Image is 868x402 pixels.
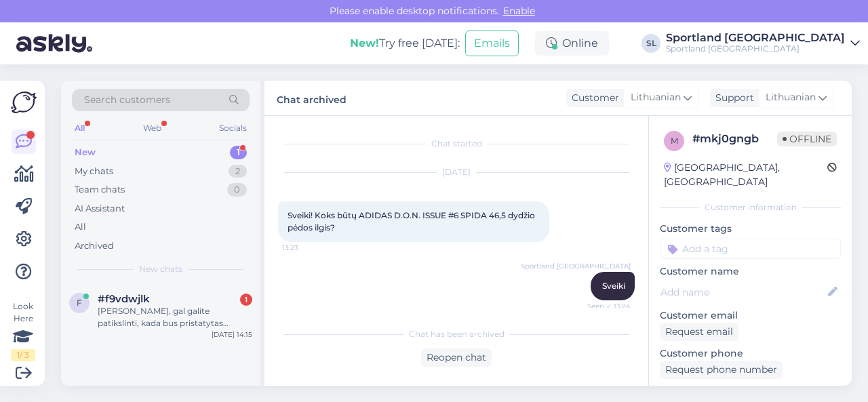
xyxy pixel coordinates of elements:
[230,146,247,159] div: 1
[692,131,777,147] div: # mkj0gngb
[240,294,252,306] div: 1
[660,264,841,279] p: Customer name
[499,5,539,17] span: Enable
[671,136,678,146] span: m
[631,90,681,105] span: Lithuanian
[580,301,631,311] span: Seen ✓ 13:24
[212,329,252,340] div: [DATE] 14:15
[409,328,505,340] span: Chat has been archived
[660,361,783,379] div: Request phone number
[75,239,114,253] div: Archived
[140,119,164,137] div: Web
[664,161,827,189] div: [GEOGRAPHIC_DATA], [GEOGRAPHIC_DATA]
[77,298,82,308] span: f
[660,323,738,341] div: Request email
[75,202,125,216] div: AI Assistant
[75,220,86,234] div: All
[660,201,841,214] div: Customer information
[660,239,841,259] input: Add a tag
[277,89,347,107] label: Chat archived
[465,31,519,56] button: Emails
[98,293,150,305] span: #f9vdwjlk
[278,138,635,150] div: Chat started
[75,146,96,159] div: New
[566,91,619,105] div: Customer
[660,285,825,300] input: Add name
[11,92,37,113] img: Askly Logo
[642,34,660,53] div: SL
[227,183,247,197] div: 0
[288,210,537,233] span: Sveiki! Koks būtų ADIDAS D.O.N. ISSUE #6 SPIDA 46,5 dydžio pėdos ilgis?
[229,165,247,178] div: 2
[72,119,87,137] div: All
[98,305,252,329] div: [PERSON_NAME], gal galite patikslinti, kada bus pristatytas užsakymas #3000435155?
[666,33,860,54] a: Sportland [GEOGRAPHIC_DATA]Sportland [GEOGRAPHIC_DATA]
[666,43,845,54] div: Sportland [GEOGRAPHIC_DATA]
[11,349,35,361] div: 1 / 3
[11,300,35,361] div: Look Here
[282,243,333,253] span: 13:23
[660,308,841,323] p: Customer email
[710,91,754,105] div: Support
[660,222,841,236] p: Customer tags
[350,35,460,52] div: Try free [DATE]:
[139,263,182,275] span: New chats
[75,165,113,178] div: My chats
[602,281,625,291] span: Sveiki
[777,132,837,146] span: Offline
[766,90,816,105] span: Lithuanian
[660,384,841,399] p: Visited pages
[216,119,250,137] div: Socials
[521,261,631,271] span: Sportland [GEOGRAPHIC_DATA]
[535,31,609,56] div: Online
[278,166,635,178] div: [DATE]
[75,183,125,197] div: Team chats
[84,93,170,107] span: Search customers
[421,348,492,367] div: Reopen chat
[660,346,841,361] p: Customer phone
[350,37,379,49] b: New!
[666,33,845,43] div: Sportland [GEOGRAPHIC_DATA]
